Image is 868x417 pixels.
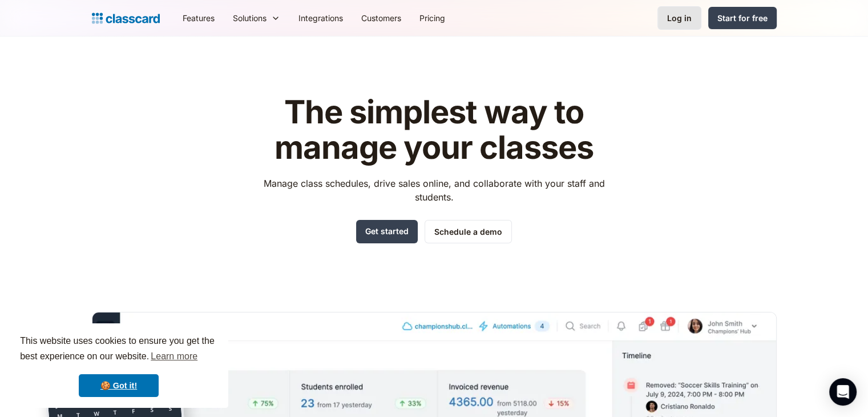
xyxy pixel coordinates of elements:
[425,220,512,243] a: Schedule a demo
[253,177,615,204] p: Manage class schedules, drive sales online, and collaborate with your staff and students.
[289,5,352,31] a: Integrations
[253,95,615,165] h1: The simplest way to manage your classes
[708,7,777,29] a: Start for free
[224,5,289,31] div: Solutions
[20,334,217,365] span: This website uses cookies to ensure you get the best experience on our website.
[9,323,228,408] div: cookieconsent
[92,10,160,26] a: home
[352,5,410,31] a: Customers
[173,5,224,31] a: Features
[717,12,768,24] div: Start for free
[667,12,692,24] div: Log in
[657,6,701,30] a: Log in
[410,5,454,31] a: Pricing
[149,348,199,365] a: learn more about cookies
[829,378,857,406] div: Open Intercom Messenger
[356,220,418,243] a: Get started
[233,12,267,24] div: Solutions
[79,374,159,397] a: dismiss cookie message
